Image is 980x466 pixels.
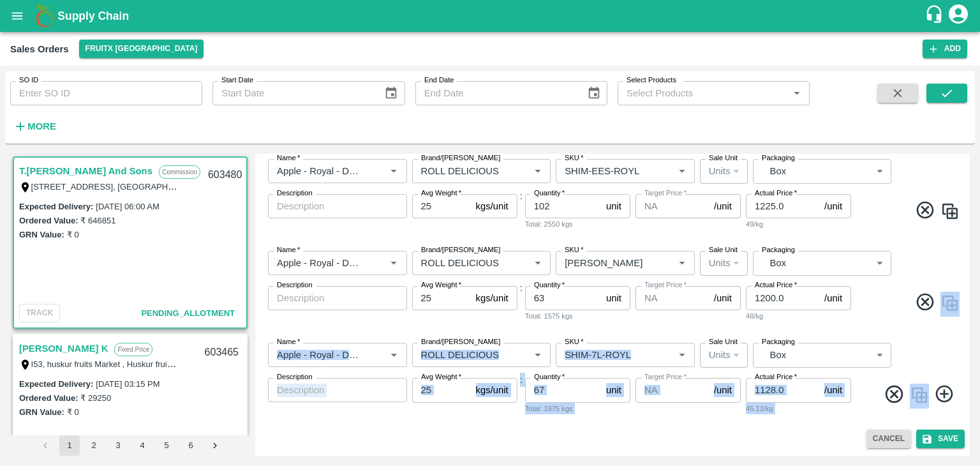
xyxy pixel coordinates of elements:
p: Fixed Price [114,343,152,356]
div: Total: 1575 kgs [525,310,630,322]
input: 0.0 [525,194,601,218]
p: /unit [824,199,842,213]
label: Name [277,153,300,163]
a: Supply Chain [57,7,924,25]
input: 0.0 [412,194,471,218]
label: Packaging [762,337,795,347]
p: Units [709,164,731,178]
input: 0.0 [412,286,471,310]
label: SKU [565,153,583,163]
p: kgs/unit [476,199,509,213]
p: /unit [824,383,842,397]
div: 603465 [197,338,246,368]
label: Sale Unit [709,153,738,163]
label: Description [277,280,313,290]
label: End Date [424,75,454,86]
label: ₹ 646851 [80,216,115,225]
label: Quantity [534,188,565,199]
label: ₹ 29250 [80,393,111,403]
button: open drawer [3,1,32,31]
p: /unit [824,291,842,305]
input: Enter SO ID [10,81,202,105]
label: Packaging [762,245,795,255]
p: /unit [714,199,732,213]
label: Quantity [534,372,565,382]
input: Select Products [621,85,785,101]
button: Go to page 2 [84,435,104,456]
label: I53, huskur fruits Market , Huskur fruits Market , [GEOGRAPHIC_DATA], [GEOGRAPHIC_DATA] ([GEOGRAP... [31,359,687,369]
label: Quantity [534,280,565,290]
button: Open [674,347,690,363]
button: Open [530,347,546,363]
p: Units [709,348,731,362]
input: Start Date [212,81,374,105]
div: 48/kg [746,310,851,322]
label: Brand/[PERSON_NAME] [421,153,500,163]
label: Actual Price [755,188,797,199]
button: Add [923,40,967,58]
input: SKU [560,255,653,271]
span: Pending_Allotment [141,308,235,318]
label: [DATE] 06:00 AM [96,202,159,211]
label: Ordered Value: [19,393,78,403]
div: : [260,149,965,241]
label: Expected Delivery : [19,202,93,211]
input: Create Brand/Marka [416,347,510,363]
label: [STREET_ADDRESS], [GEOGRAPHIC_DATA], [GEOGRAPHIC_DATA], 221007, [GEOGRAPHIC_DATA] [31,181,419,192]
label: Expected Delivery : [19,379,93,389]
button: Open [385,255,402,271]
p: Commission [159,165,200,179]
label: Start Date [221,75,253,86]
input: Create Brand/Marka [416,255,510,271]
button: page 1 [59,435,80,456]
label: SKU [565,245,583,255]
label: Select Products [627,75,676,86]
input: SKU [560,163,653,179]
label: Name [277,337,300,347]
label: ₹ 0 [67,230,79,239]
button: Open [789,85,805,101]
button: Cancel [866,430,911,448]
input: 0.0 [525,286,601,310]
div: 45.12/kg [746,403,851,414]
label: Brand/[PERSON_NAME] [421,337,500,347]
button: Open [530,163,546,179]
img: CloneIcon [910,386,929,405]
button: Go to page 3 [108,435,128,456]
div: account of current user [947,3,970,29]
label: SO ID [19,75,38,86]
p: unit [606,199,621,213]
input: Name [272,347,366,363]
img: CloneIcon [940,202,960,221]
label: Packaging [762,153,795,163]
p: Box [770,164,872,178]
label: Target Price [644,280,687,290]
label: Avg Weight [421,280,461,290]
div: 49/kg [746,218,851,230]
p: /unit [714,383,732,397]
button: Save [916,430,965,448]
strong: More [27,121,56,132]
label: Sale Unit [709,245,738,255]
b: Supply Chain [57,10,129,22]
label: Actual Price [755,280,797,290]
button: Choose date [582,81,606,105]
nav: pagination navigation [33,435,227,456]
input: Create Brand/Marka [416,163,510,179]
p: kgs/unit [476,383,509,397]
label: Actual Price [755,372,797,382]
input: 0.0 [525,378,601,402]
div: 603480 [200,160,249,190]
button: Open [674,163,690,179]
input: 0.0 [412,378,471,402]
p: unit [606,383,621,397]
label: Target Price [644,372,687,382]
div: : [260,241,965,333]
label: ₹ 0 [67,407,79,417]
label: Ordered Value: [19,216,78,225]
p: Box [770,256,872,270]
button: More [10,116,59,137]
label: Description [277,188,313,199]
div: Total: 1675 kgs [525,403,630,414]
label: Target Price [644,188,687,199]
